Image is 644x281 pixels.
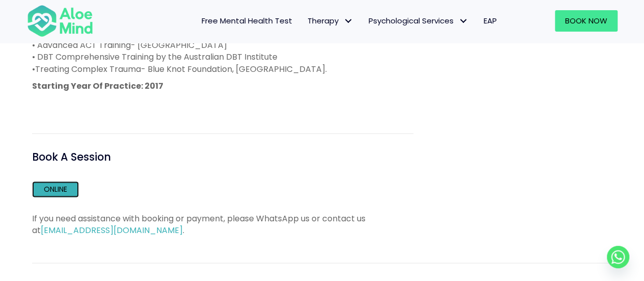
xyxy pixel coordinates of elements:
[307,15,353,26] span: Therapy
[361,10,476,32] a: Psychological ServicesPsychological Services: submenu
[41,224,183,236] a: [EMAIL_ADDRESS][DOMAIN_NAME]
[32,181,79,197] a: Online
[565,15,607,26] span: Book Now
[194,10,300,32] a: Free Mental Health Test
[27,4,93,38] img: Aloe mind Logo
[32,16,413,75] p: • IFS Online Circle 6-month course- IFS Institute • Advanced ACT Training- [GEOGRAPHIC_DATA] • DB...
[106,10,505,32] nav: Menu
[484,15,497,26] span: EAP
[476,10,505,32] a: EAP
[341,14,356,29] span: Therapy: submenu
[300,10,361,32] a: TherapyTherapy: submenu
[607,246,629,268] a: Whatsapp
[555,10,618,32] a: Book Now
[32,213,413,236] p: If you need assistance with booking or payment, please WhatsApp us or contact us at .
[202,15,292,26] span: Free Mental Health Test
[456,14,471,29] span: Psychological Services: submenu
[369,15,468,26] span: Psychological Services
[32,80,163,92] strong: Starting Year Of Practice: 2017
[32,149,111,164] span: Book A Session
